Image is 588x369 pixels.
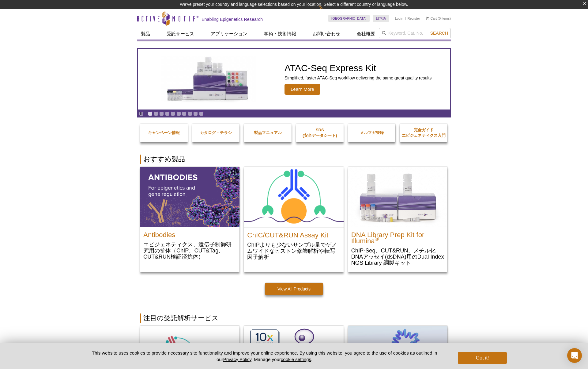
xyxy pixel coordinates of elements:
[244,124,292,142] a: 製品マニュアル
[285,84,320,95] span: Learn More
[303,128,337,138] strong: SDS (安全データシート)
[351,247,444,266] p: ChIP-Seq、CUT&RUN、メチル化DNAアッセイ(dsDNA)用のDual Index NGS Library 調製キット
[265,283,323,295] a: View All Products
[400,121,447,144] a: 完全ガイドエピジェネティクス入門
[247,241,340,260] p: ChIPよりも少ないサンプル量でゲノムワイドなヒストン修飾解析や転写因子解析
[428,30,450,36] button: Search
[138,49,450,110] article: ATAC-Seq Express Kit
[223,357,251,362] a: Privacy Policy
[200,130,232,135] strong: カタログ・チラシ
[140,167,239,266] a: All Antibodies Antibodies エピジェネティクス、遺伝子制御研究用の抗体（ChIP、CUT&Tag、CUT&RUN検証済抗体）
[348,167,447,227] img: DNA Library Prep Kit for Illumina
[171,111,175,116] a: Go to slide 5
[81,350,448,363] p: This website uses cookies to provide necessary site functionality and improve your online experie...
[140,167,239,227] img: All Antibodies
[188,111,192,116] a: Go to slide 8
[260,28,300,40] a: 学術・技術情報
[373,15,389,22] a: 日本語
[426,15,451,22] li: (0 items)
[351,229,444,244] h2: DNA Library Prep Kit for Illumina
[143,241,236,260] p: エピジェネティクス、遺伝子制御研究用の抗体（ChIP、CUT&Tag、CUT&RUN検証済抗体）
[138,49,450,110] a: ATAC-Seq Express Kit ATAC-Seq Express Kit Simplified, faster ATAC-Seq workflow delivering the sam...
[154,111,158,116] a: Go to slide 2
[309,28,344,40] a: お問い合わせ
[163,28,198,40] a: 受託サービス
[140,124,188,142] a: キャンペーン情報
[199,111,204,116] a: Go to slide 10
[176,111,181,116] a: Go to slide 6
[426,17,429,20] img: Your Cart
[426,16,437,21] a: Cart
[285,75,432,81] p: Simplified, faster ATAC-Seq workflow delivering the same great quality results
[285,63,432,73] h2: ATAC-Seq Express Kit
[182,111,187,116] a: Go to slide 7
[192,124,240,142] a: カタログ・チラシ
[207,28,251,40] a: アプリケーション
[405,15,406,22] li: |
[353,28,379,40] a: 会社概要
[348,167,447,272] a: DNA Library Prep Kit for Illumina DNA Library Prep Kit for Illumina® ChIP-Seq、CUT&RUN、メチル化DNAアッセイ...
[407,16,420,21] a: Register
[567,348,582,363] div: Open Intercom Messenger
[458,352,507,364] button: Got it!
[159,111,164,116] a: Go to slide 3
[139,111,144,116] a: Toggle autoplay
[254,130,282,135] strong: 製品マニュアル
[296,121,344,144] a: SDS(安全データシート)
[158,56,259,102] img: ATAC-Seq Express Kit
[193,111,198,116] a: Go to slide 9
[247,229,340,238] h2: ChIC/CUT&RUN Assay Kit
[165,111,170,116] a: Go to slide 4
[148,111,153,116] a: Go to slide 1
[379,28,451,38] input: Keyword, Cat. No.
[395,16,403,21] a: Login
[202,17,263,22] h2: Enabling Epigenetics Research
[328,15,370,22] a: [GEOGRAPHIC_DATA]
[430,31,448,36] span: Search
[148,130,180,135] strong: キャンペーン情報
[143,229,236,238] h2: Antibodies
[140,155,448,164] h2: おすすめ製品
[319,5,335,19] img: Change Here
[244,167,343,227] img: ChIC/CUT&RUN Assay Kit
[244,167,343,266] a: ChIC/CUT&RUN Assay Kit ChIC/CUT&RUN Assay Kit ChIPよりも少ないサンプル量でゲノムワイドなヒストン修飾解析や転写因子解析
[348,124,396,142] a: メルマガ登録
[140,313,448,323] h2: 注目の受託解析サービス
[375,236,379,242] sup: ®
[137,28,154,40] a: 製品
[360,130,384,135] strong: メルマガ登録
[281,357,311,362] button: cookie settings
[402,128,446,138] strong: 完全ガイド エピジェネティクス入門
